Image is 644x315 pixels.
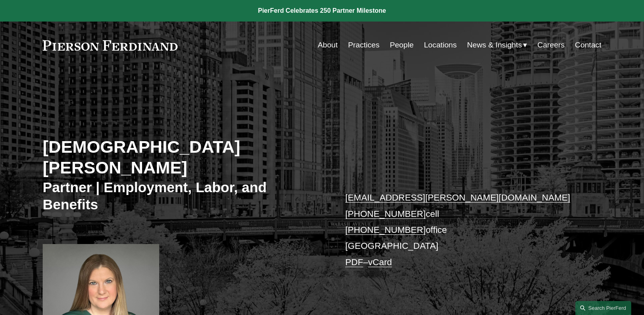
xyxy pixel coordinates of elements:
[345,209,426,219] a: [PHONE_NUMBER]
[467,37,527,53] a: folder dropdown
[43,179,322,213] h3: Partner | Employment, Labor, and Benefits
[368,257,392,267] a: vCard
[390,37,414,53] a: People
[318,37,338,53] a: About
[537,37,565,53] a: Careers
[345,190,578,270] p: cell office [GEOGRAPHIC_DATA] –
[348,37,379,53] a: Practices
[345,193,570,203] a: [EMAIL_ADDRESS][PERSON_NAME][DOMAIN_NAME]
[424,37,456,53] a: Locations
[575,37,601,53] a: Contact
[345,257,363,267] a: PDF
[43,136,322,178] h2: [DEMOGRAPHIC_DATA][PERSON_NAME]
[467,38,522,52] span: News & Insights
[575,301,631,315] a: Search this site
[345,225,426,235] a: [PHONE_NUMBER]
